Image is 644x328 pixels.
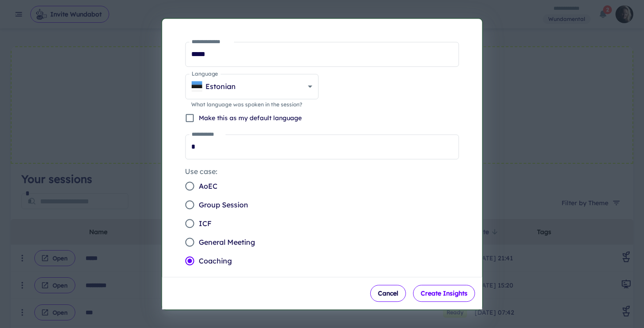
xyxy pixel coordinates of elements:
[199,181,217,191] span: AoEC
[199,237,255,247] span: General Meeting
[185,166,217,177] legend: Use case:
[413,285,475,302] button: Create Insights
[199,199,248,210] span: Group Session
[191,101,312,109] p: What language was spoken in the session?
[191,70,217,77] label: Language
[191,81,202,92] img: EE
[199,255,232,266] span: Coaching
[199,113,302,123] p: Make this as my default language
[370,285,406,302] button: Cancel
[199,218,212,229] span: ICF
[205,81,236,92] p: Estonian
